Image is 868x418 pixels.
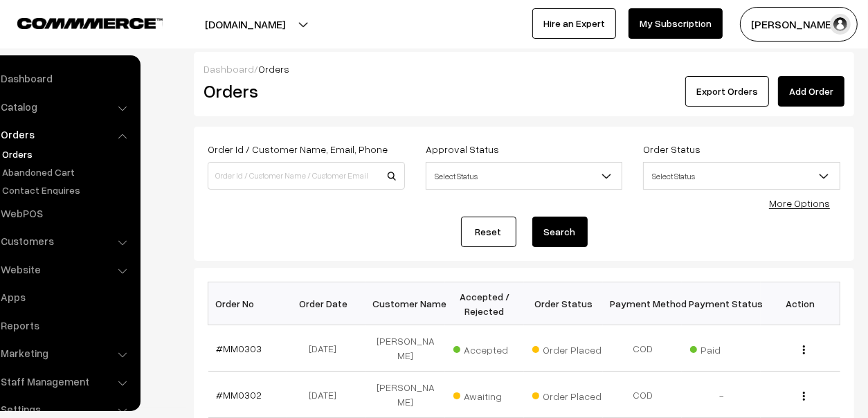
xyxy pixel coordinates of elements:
td: [PERSON_NAME] [366,325,445,372]
button: Search [532,217,588,247]
span: Select Status [426,164,622,188]
button: [PERSON_NAME]… [740,7,858,42]
img: user [830,14,851,35]
td: - [682,372,761,418]
td: COD [603,372,682,418]
input: Order Id / Customer Name / Customer Email / Customer Phone [208,162,405,190]
span: Paid [690,339,759,357]
span: Select Status [426,162,623,190]
img: COMMMERCE [17,18,163,28]
span: Order Placed [532,339,602,357]
a: #MM0303 [217,343,262,354]
label: Approval Status [426,142,499,156]
th: Accepted / Rejected [445,282,524,325]
th: Payment Status [682,282,761,325]
div: / [204,62,844,76]
th: Order No [208,282,287,325]
th: Payment Method [603,282,682,325]
th: Customer Name [366,282,445,325]
td: COD [603,325,682,372]
img: Menu [803,392,805,401]
img: Menu [803,345,805,354]
span: Select Status [644,164,840,188]
span: Orders [258,63,289,75]
a: My Subscription [629,8,723,39]
span: Order Placed [532,385,602,403]
th: Action [761,282,840,325]
a: Dashboard [204,63,254,75]
a: Reset [461,217,516,247]
a: #MM0302 [217,389,262,401]
label: Order Id / Customer Name, Email, Phone [208,142,388,156]
td: [DATE] [287,325,366,372]
span: Select Status [643,162,840,190]
td: [PERSON_NAME] [366,372,445,418]
button: Export Orders [685,76,769,107]
th: Order Status [524,282,603,325]
a: More Options [769,197,830,209]
td: [DATE] [287,372,366,418]
a: COMMMERCE [17,14,138,30]
h2: Orders [204,80,404,102]
label: Order Status [643,142,700,156]
button: [DOMAIN_NAME] [156,7,334,42]
a: Hire an Expert [532,8,616,39]
span: Awaiting [453,385,523,403]
a: Add Order [778,76,844,107]
span: Accepted [453,339,523,357]
th: Order Date [287,282,366,325]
